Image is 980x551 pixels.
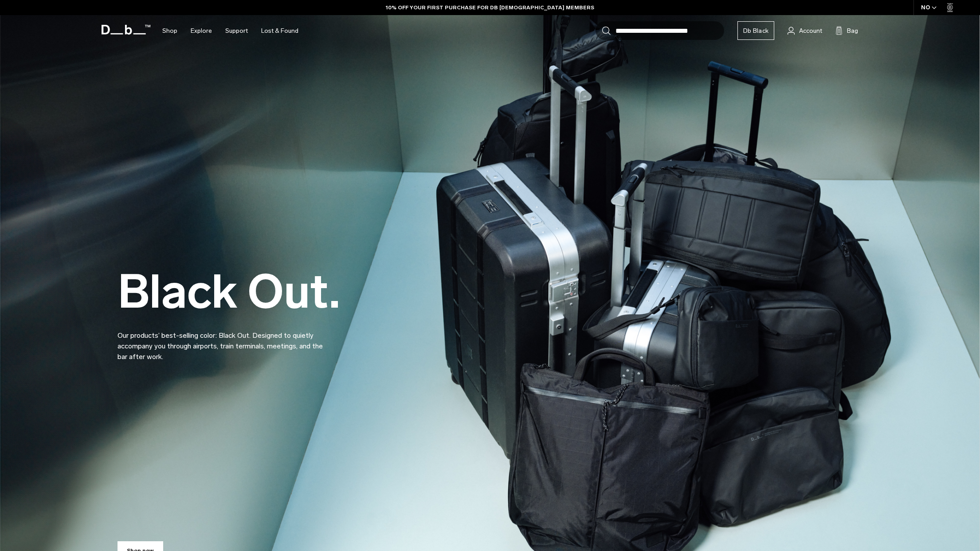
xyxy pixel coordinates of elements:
[788,25,822,36] a: Account
[799,26,822,35] span: Account
[118,269,340,315] h2: Black Out.
[835,25,858,36] button: Bag
[847,26,858,35] span: Bag
[156,15,305,47] nav: Main Navigation
[737,21,774,40] a: Db Black
[225,15,248,47] a: Support
[162,15,177,47] a: Shop
[191,15,212,47] a: Explore
[261,15,298,47] a: Lost & Found
[386,4,594,12] a: 10% OFF YOUR FIRST PURCHASE FOR DB [DEMOGRAPHIC_DATA] MEMBERS
[118,320,330,362] p: Our products’ best-selling color: Black Out. Designed to quietly accompany you through airports, ...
